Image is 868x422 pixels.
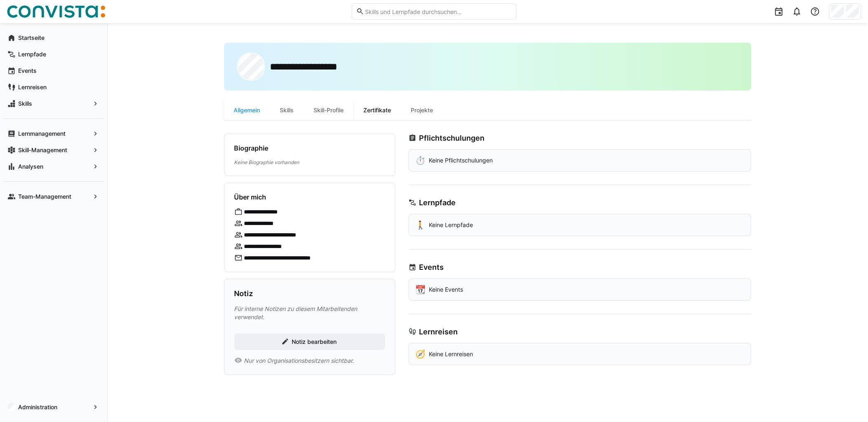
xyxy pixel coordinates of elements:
[416,350,426,358] div: 🧭
[234,305,385,321] p: Für interne Notizen zu diesem Mitarbeitenden verwendet.
[244,357,354,365] span: Nur von Organisationsbesitzern sichtbar.
[419,134,484,143] h3: Pflichtschulungen
[429,221,473,229] p: Keine Lernpfade
[429,350,473,358] p: Keine Lernreisen
[270,100,304,120] div: Skills
[419,327,458,336] h3: Lernreisen
[419,263,444,272] h3: Events
[429,156,493,165] p: Keine Pflichtschulungen
[419,198,456,207] h3: Lernpfade
[290,338,338,346] span: Notiz bearbeiten
[234,289,253,298] h3: Notiz
[429,285,463,294] p: Keine Events
[234,334,385,350] button: Notiz bearbeiten
[234,144,269,152] h4: Biographie
[401,100,443,120] div: Projekte
[354,100,401,120] div: Zertifikate
[364,8,512,15] input: Skills und Lernpfade durchsuchen…
[234,193,267,201] h4: Über mich
[234,159,385,166] p: Keine Biographie vorhanden
[304,100,354,120] div: Skill-Profile
[416,221,426,229] div: 🚶
[416,285,426,294] div: 📆
[224,100,270,120] div: Allgemein
[416,156,426,165] div: ⏱️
